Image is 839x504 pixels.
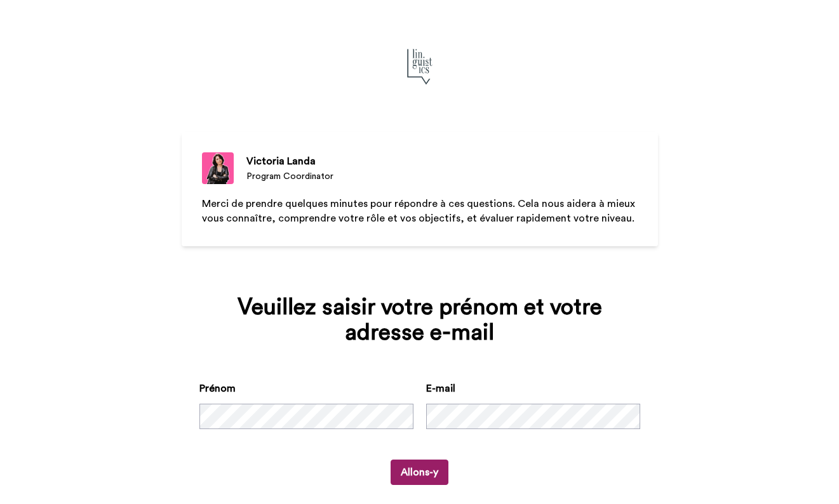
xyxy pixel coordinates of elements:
[394,41,445,91] img: https://cdn.bonjoro.com/media/52e2ed42-8340-4038-9d2f-7028d6439df5/59e9daa0-b027-4258-99b4-c70d29...
[199,295,640,345] div: Veuillez saisir votre prénom et votre adresse e-mail
[202,199,638,223] span: Merci de prendre quelques minutes pour répondre à ces questions. Cela nous aidera à mieux vous co...
[246,154,333,169] div: Victoria Landa
[202,152,234,184] img: Program Coordinator
[246,170,333,183] div: Program Coordinator
[391,460,448,485] button: Allons-y
[199,381,236,396] label: Prénom
[426,381,455,396] label: E-mail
